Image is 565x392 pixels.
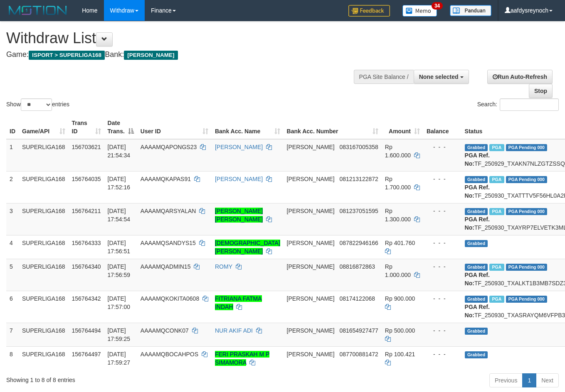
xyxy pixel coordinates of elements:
td: SUPERLIGA168 [19,203,69,235]
span: Grabbed [465,240,488,247]
a: 1 [522,373,536,387]
span: PGA Pending [506,144,548,151]
span: Copy 081213122872 to clipboard [339,176,378,182]
button: None selected [414,70,469,84]
span: Copy 081237051595 to clipboard [339,208,378,214]
a: FITRIANA FATMA INDAH [215,295,262,310]
th: User ID: activate to sort column ascending [137,115,212,139]
span: [PERSON_NAME] [287,327,335,334]
label: Search: [477,98,559,111]
a: Stop [529,84,553,98]
a: NUR AKIF ADI [215,327,253,334]
img: Feedback.jpg [348,5,390,17]
b: PGA Ref. No: [465,216,490,231]
span: AAAAMQBOCAHPOS [141,351,198,358]
span: [PERSON_NAME] [124,51,178,60]
span: Rp 100.421 [385,351,415,358]
div: - - - [427,175,458,183]
a: [DEMOGRAPHIC_DATA][PERSON_NAME] [215,240,280,255]
div: - - - [427,326,458,335]
span: 156764497 [72,351,101,358]
span: Marked by aafchhiseyha [489,144,504,151]
a: Previous [489,373,523,387]
span: Grabbed [465,351,488,358]
span: [DATE] 21:54:34 [108,144,131,159]
span: [PERSON_NAME] [287,176,335,182]
img: MOTION_logo.png [6,4,69,17]
td: 7 [6,323,19,346]
span: PGA Pending [506,176,548,183]
span: AAAAMQCONK07 [141,327,189,334]
th: Game/API: activate to sort column ascending [19,115,69,139]
span: PGA Pending [506,264,548,271]
span: 34 [432,2,443,10]
a: [PERSON_NAME] [215,176,263,182]
span: [DATE] 17:54:54 [108,208,131,223]
th: Trans ID: activate to sort column ascending [69,115,104,139]
span: 156703621 [72,144,101,150]
th: Bank Acc. Number: activate to sort column ascending [284,115,382,139]
span: Copy 08174122068 to clipboard [339,295,375,302]
span: [PERSON_NAME] [287,263,335,270]
span: Copy 08816872863 to clipboard [339,263,375,270]
span: [PERSON_NAME] [287,208,335,214]
span: ISPORT > SUPERLIGA168 [29,51,105,60]
a: [PERSON_NAME] [215,144,263,150]
td: SUPERLIGA168 [19,259,69,291]
span: [DATE] 17:57:00 [108,295,131,310]
b: PGA Ref. No: [465,272,490,287]
b: PGA Ref. No: [465,184,490,199]
span: Marked by aafsoumeymey [489,176,504,183]
th: Bank Acc. Name: activate to sort column ascending [212,115,284,139]
span: Rp 401.760 [385,240,415,246]
span: Grabbed [465,208,488,215]
span: None selected [419,73,459,80]
td: 1 [6,139,19,171]
td: 6 [6,291,19,323]
td: 4 [6,235,19,259]
span: Marked by aafsoumeymey [489,296,504,303]
h1: Withdraw List [6,30,368,47]
td: SUPERLIGA168 [19,346,69,370]
span: Rp 1.700.000 [385,176,411,191]
span: 156764494 [72,327,101,334]
span: Rp 1.300.000 [385,208,411,223]
span: 156764340 [72,263,101,270]
span: [DATE] 17:59:27 [108,351,131,366]
label: Show entries [6,98,69,111]
td: 5 [6,259,19,291]
span: [PERSON_NAME] [287,295,335,302]
div: - - - [427,207,458,215]
b: PGA Ref. No: [465,304,490,318]
td: SUPERLIGA168 [19,171,69,203]
th: Date Trans.: activate to sort column descending [104,115,137,139]
div: - - - [427,294,458,303]
div: - - - [427,143,458,151]
th: Amount: activate to sort column ascending [382,115,423,139]
span: PGA Pending [506,296,548,303]
select: Showentries [21,98,52,111]
span: [DATE] 17:52:16 [108,176,131,191]
a: ROMY [215,263,232,270]
h4: Game: Bank: [6,51,368,59]
th: Balance [423,115,461,139]
span: [PERSON_NAME] [287,240,335,246]
span: Copy 087822946166 to clipboard [339,240,378,246]
div: - - - [427,350,458,358]
span: 156764211 [72,208,101,214]
td: SUPERLIGA168 [19,235,69,259]
td: 8 [6,346,19,370]
span: Copy 083167005358 to clipboard [339,144,378,150]
th: ID [6,115,19,139]
span: [PERSON_NAME] [287,351,335,358]
span: AAAAMQKAPAS91 [141,176,191,182]
span: [DATE] 17:59:25 [108,327,131,342]
span: Rp 1.000.000 [385,263,411,278]
span: 156764333 [72,240,101,246]
a: [PERSON_NAME] [PERSON_NAME] [215,208,263,223]
b: PGA Ref. No: [465,152,490,167]
div: - - - [427,262,458,271]
span: Copy 081654927477 to clipboard [339,327,378,334]
a: FERI PRASKAH M P SIMAMORA [215,351,269,366]
span: Grabbed [465,296,488,303]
